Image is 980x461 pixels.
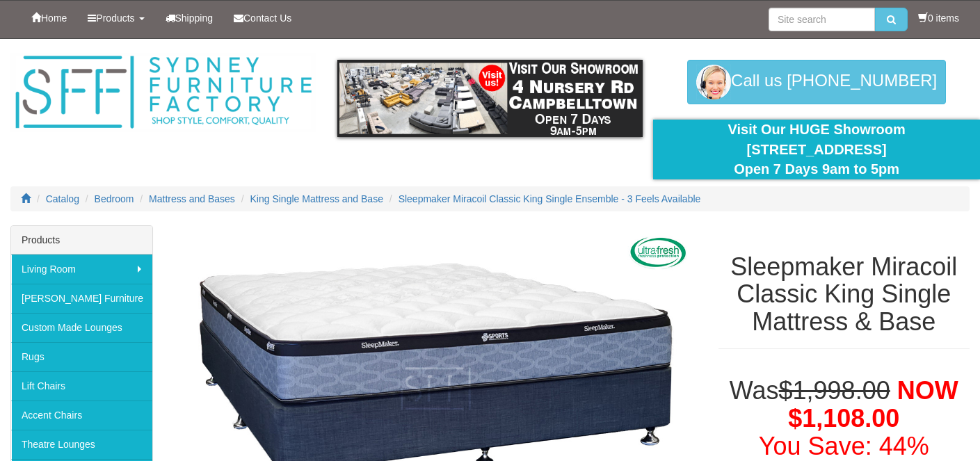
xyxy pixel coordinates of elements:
[718,377,970,460] h1: Was
[11,401,152,430] a: Accent Chairs
[96,13,134,24] span: Products
[779,376,890,405] del: $1,998.00
[918,11,959,25] li: 0 items
[11,313,152,342] a: Custom Made Lounges
[149,193,235,204] a: Mattress and Bases
[788,376,958,432] span: NOW $1,108.00
[250,193,383,204] a: King Single Mattress and Base
[11,226,152,254] div: Products
[77,1,154,35] a: Products
[759,432,929,460] font: You Save: 44%
[11,371,152,401] a: Lift Chairs
[11,254,152,284] a: Living Room
[155,1,224,35] a: Shipping
[769,8,875,31] input: Site search
[223,1,302,35] a: Contact Us
[95,193,134,204] a: Bedroom
[664,120,970,179] div: Visit Our HUGE Showroom [STREET_ADDRESS] Open 7 Days 9am to 5pm
[11,430,152,459] a: Theatre Lounges
[175,13,214,24] span: Shipping
[10,53,316,132] img: Sydney Furniture Factory
[46,193,79,204] a: Catalog
[718,253,970,336] h1: Sleepmaker Miracoil Classic King Single Mattress & Base
[337,60,643,137] img: showroom.gif
[41,13,67,24] span: Home
[11,284,152,313] a: [PERSON_NAME] Furniture
[21,1,77,35] a: Home
[243,13,291,24] span: Contact Us
[11,342,152,371] a: Rugs
[399,193,701,204] a: Sleepmaker Miracoil Classic King Single Ensemble - 3 Feels Available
